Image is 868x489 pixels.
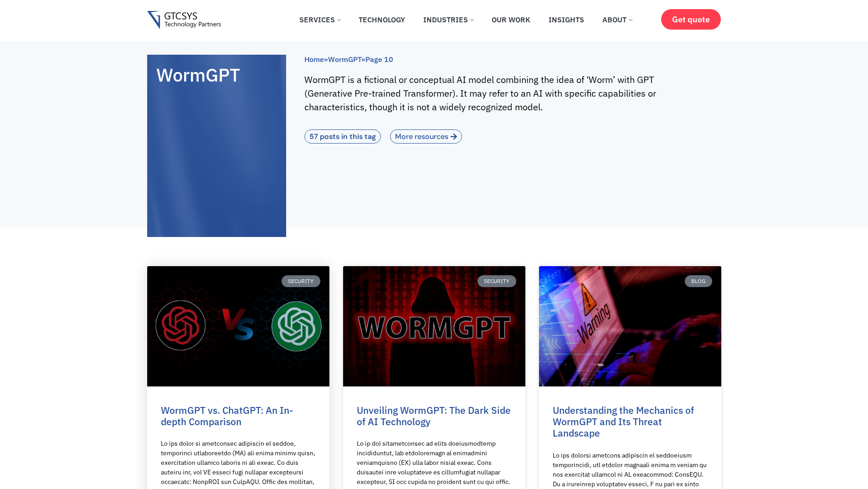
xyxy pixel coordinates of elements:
a: WormGPT [328,55,361,64]
p: WormGPT is a fictional or conceptual AI model combining the idea of ‘Worm’ with GPT (Generative P... [304,73,693,114]
a: More resources [390,129,462,144]
a: Unveiling WormGPT_ The Dark Side of AI Technology [343,266,525,386]
a: Understanding the Mechanics of WormGPT and Its Threat Landscape [539,266,721,386]
div: Security [282,275,320,287]
a: Industries [416,10,480,30]
span: Page 10 [365,55,393,64]
a: WormGPT vs. ChatGPT_ An In-depth Comparison [147,266,329,386]
a: Insights [542,10,591,30]
a: Technology [352,10,412,30]
a: Understanding the Mechanics of WormGPT and Its Threat Landscape [553,404,694,439]
div: Blog [685,275,712,287]
h1: WormGPT [156,64,277,86]
a: Our Work [485,10,537,30]
a: Get quote [661,9,721,30]
span: 57 posts in this tag [309,132,376,141]
a: WormGPT vs. ChatGPT: An In-depth Comparison [161,404,293,428]
a: Services [293,10,347,30]
a: About [596,10,639,30]
span: More resources [395,132,448,141]
a: 57 posts in this tag [304,129,381,144]
span: » » [304,55,393,64]
div: Security [478,275,516,287]
a: Unveiling WormGPT: The Dark Side of AI Technology [357,404,511,428]
img: Gtcsys logo [147,11,221,30]
a: Home [304,55,324,64]
span: Get quote [672,15,710,24]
